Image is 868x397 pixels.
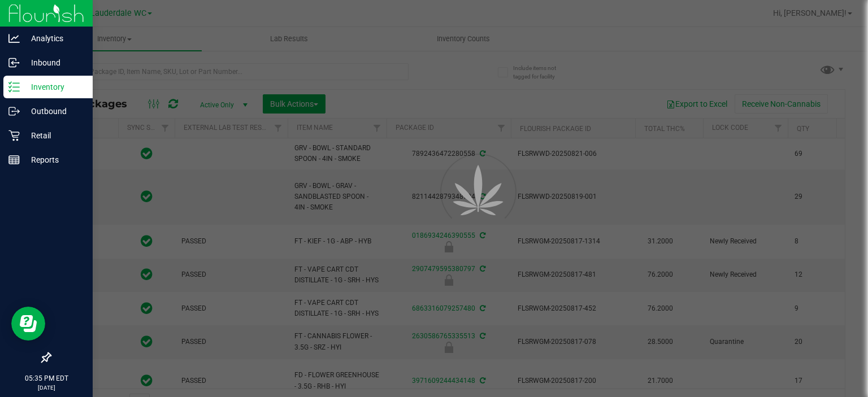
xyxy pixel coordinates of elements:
p: [DATE] [5,383,88,392]
inline-svg: Reports [8,154,20,165]
p: Inbound [20,56,88,69]
inline-svg: Inventory [8,81,20,93]
p: Reports [20,153,88,167]
p: Inventory [20,80,88,94]
p: Retail [20,129,88,142]
inline-svg: Outbound [8,106,20,117]
p: 05:35 PM EDT [5,373,88,383]
inline-svg: Retail [8,130,20,141]
inline-svg: Inbound [8,57,20,68]
p: Outbound [20,104,88,118]
inline-svg: Analytics [8,33,20,44]
iframe: Resource center [11,307,45,341]
p: Analytics [20,32,88,45]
